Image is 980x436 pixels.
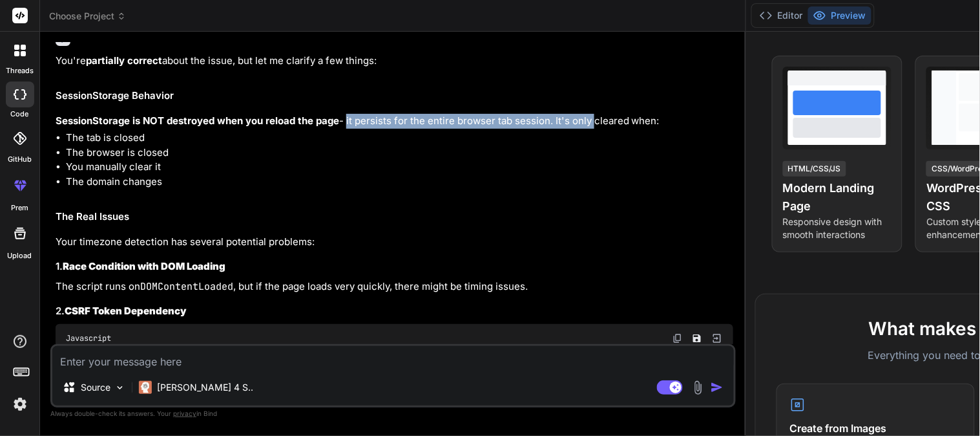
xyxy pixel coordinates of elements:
[783,161,846,177] div: HTML/CSS/JS
[49,10,126,23] span: Choose Project
[56,89,733,104] h2: SessionStorage Behavior
[140,280,233,293] code: DOMContentLoaded
[808,6,871,25] button: Preview
[8,250,32,261] label: Upload
[81,381,110,394] p: Source
[56,259,733,274] h3: 1.
[56,304,733,319] h3: 2.
[755,6,808,25] button: Editor
[50,408,736,420] p: Always double-check its answers. Your in Bind
[173,409,196,417] span: privacy
[114,382,125,393] img: Pick Models
[8,154,32,165] label: GitHub
[672,333,683,343] img: copy
[66,131,733,146] li: The tab is closed
[688,329,706,347] button: Save file
[783,215,892,241] p: Responsive design with smooth interactions
[56,114,733,129] p: - it persists for the entire browser tab session. It's only cleared when:
[711,332,723,344] img: Open in Browser
[66,160,733,175] li: You manually clear it
[9,393,31,415] img: settings
[66,146,733,160] li: The browser is closed
[56,235,733,250] p: Your timezone detection has several potential problems:
[139,381,152,394] img: Claude 4 Sonnet
[56,54,733,69] p: You're about the issue, but let me clarify a few things:
[711,381,724,394] img: icon
[783,179,892,215] h4: Modern Landing Page
[157,381,253,394] p: [PERSON_NAME] 4 S..
[11,109,29,120] label: code
[6,65,34,76] label: threads
[790,420,961,436] h4: Create from Images
[86,54,162,67] strong: partially correct
[63,260,225,272] strong: Race Condition with DOM Loading
[66,175,733,190] li: The domain changes
[56,279,733,294] p: The script runs on , but if the page loads very quickly, there might be timing issues.
[56,210,733,224] h2: The Real Issues
[56,114,339,127] strong: SessionStorage is NOT destroyed when you reload the page
[65,305,187,317] strong: CSRF Token Dependency
[691,380,705,395] img: attachment
[66,333,111,343] span: Javascript
[11,202,28,213] label: prem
